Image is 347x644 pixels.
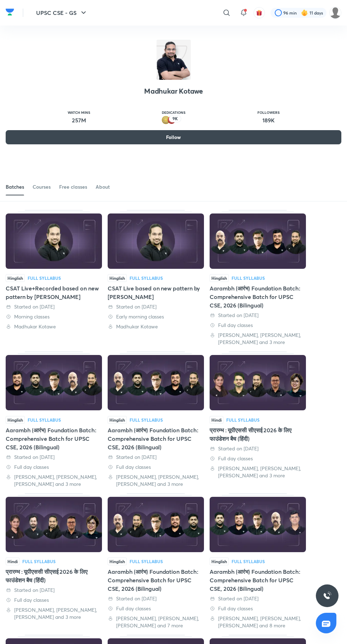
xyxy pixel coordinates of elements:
img: Thumbnail [108,213,204,269]
p: Dedications [162,110,186,115]
span: Hinglish [6,416,25,424]
div: Aarambh (आरंभ) Foundation Batch: Comprehensive Batch for UPSC CSE, 2026 (Bilingual) [6,426,102,451]
div: Free classes [59,183,87,190]
div: Full day classes [6,596,102,604]
img: Thumbnail [108,497,204,552]
span: Hinglish [6,274,25,282]
img: Thumbnail [6,355,102,410]
p: 189K [257,116,280,124]
div: Madhukar Kotawe [6,323,102,330]
img: educator badge1 [167,116,176,124]
img: ttu [323,592,331,600]
div: Started on 27 Mar 2025 [108,595,204,602]
div: About [96,183,110,190]
div: Aarambh (आरंभ) Foundation Batch: Comprehensive Batch for UPSC CSE, 2026 (Bilingual) [210,567,306,593]
div: Batches [6,183,24,190]
img: Ritesh Tiwari [329,7,341,19]
span: Hinglish [108,557,127,565]
div: Full Syllabus [22,559,56,563]
h2: Madhukar Kotawe [144,87,203,95]
a: Batches [6,178,24,195]
div: Aarambh (आरंभ) Foundation Batch: Comprehensive Batch for UPSC CSE, 2026 (Bilingual) [108,567,204,593]
img: educator badge2 [162,116,170,124]
div: CSAT Live+Recorded based on new pattern by [PERSON_NAME] [6,284,102,301]
div: Started on 31 Jul 2025 [108,454,204,461]
div: Started on 1 Sept 2025 [108,303,204,310]
div: Full day classes [210,605,306,612]
p: 9K [172,116,178,121]
div: प्रारम्भ : यूपीएससी सीएसई 2026 के लिए फाउंडेशन बैच (हिंदी) [6,567,102,584]
div: Full Syllabus [130,418,163,422]
div: Full Syllabus [28,418,61,422]
div: Sudarshan Gurjar, Dr Sidharth Arora, Saurabh Pandey and 3 more [6,473,102,488]
div: Full day classes [6,463,102,471]
div: Full Syllabus [28,276,61,280]
button: avatar [254,7,265,18]
img: avatar [256,10,262,16]
a: Company Logo [6,7,14,19]
div: Sudarshan Gurjar, Dr Sidharth Arora, Arti Chhawari and 3 more [108,473,204,488]
div: Full day classes [108,463,204,471]
div: Sudarshan Gurjar, Dr Sidharth Arora, Atul Jain and 8 more [210,615,306,629]
img: streak [301,9,308,16]
div: Started on 1 Sept 2025 [6,303,102,310]
div: Atul Jain, Anuj Garg, Apoorva Rajput and 3 more [6,606,102,621]
div: CSAT Live+Recorded based on new pattern by Madhukar Kotawe [6,210,102,346]
span: Hindi [210,416,223,424]
div: Aarambh (आरंभ) Foundation Batch: Comprehensive Batch for UPSC CSE, 2026 (Bilingual) [210,284,306,310]
div: Full Syllabus [226,418,260,422]
span: Hinglish [210,274,229,282]
div: Full Syllabus [232,559,265,563]
div: CSAT Live based on new pattern by Madhukar Kotawe [108,210,204,346]
img: Thumbnail [108,355,204,410]
button: Follow [6,130,341,144]
span: Hinglish [210,557,229,565]
div: Full day classes [210,322,306,329]
div: प्रारम्भ : यूपीएससी सीएसई 2026 के लिए फाउंडेशन बैच (हिंदी) [6,493,102,629]
div: Madhukar Kotawe [108,323,204,330]
div: CSAT Live based on new pattern by [PERSON_NAME] [108,284,204,301]
div: Full Syllabus [232,276,265,280]
img: Thumbnail [210,213,306,269]
div: Sudarshan Gurjar, Dr Sidharth Arora, Atul Jain and 7 more [108,615,204,629]
div: Started on 6 May 2025 [6,587,102,594]
div: Atul Jain, Anuj Garg, Himanshu Sharma and 3 more [210,465,306,479]
div: Aarambh (आरंभ) Foundation Batch: Comprehensive Batch for UPSC CSE, 2026 (Bilingual) [210,493,306,629]
p: Followers [257,110,280,115]
div: Aarambh (आरंभ) Foundation Batch: Comprehensive Batch for UPSC CSE, 2026 (Bilingual) [6,351,102,487]
div: Early morning classes [108,313,204,320]
span: Follow [166,134,181,141]
div: Started on 21 Jun 2025 [210,445,306,452]
span: Hinglish [108,416,127,424]
p: Watch mins [68,110,90,115]
img: icon [157,40,191,80]
a: Courses [33,178,51,195]
div: Full day classes [210,455,306,462]
img: Thumbnail [210,497,306,552]
div: Started on 11 Aug 2025 [6,454,102,461]
div: Full day classes [108,605,204,612]
div: Courses [33,183,51,190]
div: प्रारम्भ : यूपीएससी सीएसई 2026 के लिए फाउंडेशन बैच (हिंदी) [210,426,306,443]
div: Full Syllabus [130,559,163,563]
div: Morning classes [6,313,102,320]
div: Started on 22 Mar 2025 [210,595,306,602]
span: Hinglish [108,274,127,282]
p: 257M [68,116,90,124]
img: Thumbnail [6,213,102,269]
div: Aarambh (आरंभ) Foundation Batch: Comprehensive Batch for UPSC CSE, 2026 (Bilingual) [210,210,306,346]
span: Hindi [6,557,19,565]
img: class [157,41,191,89]
img: Thumbnail [6,497,102,552]
a: Free classes [59,178,87,195]
div: Aarambh (आरंभ) Foundation Batch: Comprehensive Batch for UPSC CSE, 2026 (Bilingual) [108,426,204,451]
div: Started on 29 Aug 2025 [210,312,306,319]
div: Sudarshan Gurjar, Dr Sidharth Arora, Saurabh Pandey and 3 more [210,332,306,346]
div: प्रारम्भ : यूपीएससी सीएसई 2026 के लिए फाउंडेशन बैच (हिंदी) [210,351,306,487]
a: About [96,178,110,195]
div: Full Syllabus [130,276,163,280]
div: Aarambh (आरंभ) Foundation Batch: Comprehensive Batch for UPSC CSE, 2026 (Bilingual) [108,493,204,629]
div: Aarambh (आरंभ) Foundation Batch: Comprehensive Batch for UPSC CSE, 2026 (Bilingual) [108,351,204,487]
img: Thumbnail [210,355,306,410]
img: Company Logo [6,7,14,17]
